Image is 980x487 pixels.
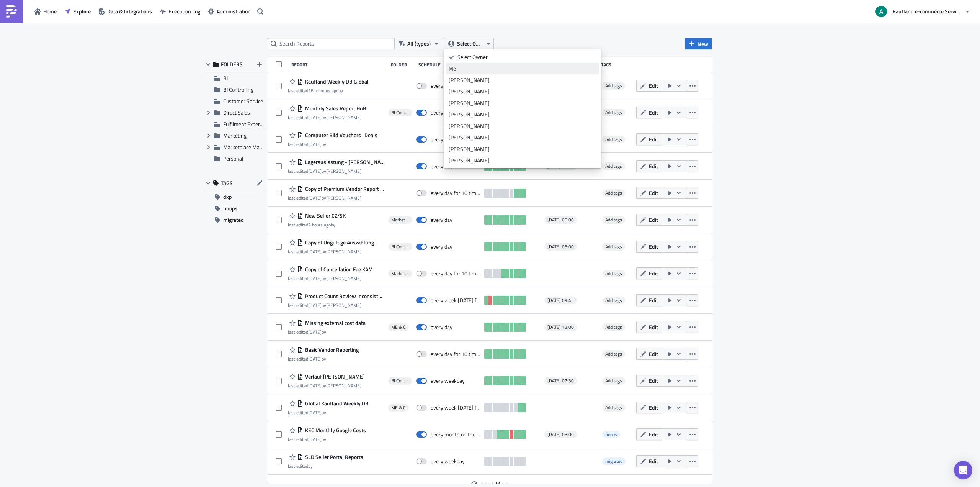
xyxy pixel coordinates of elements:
span: Add tags [605,297,622,304]
a: Explore [60,5,95,17]
time: 2025-07-21T06:36:22Z [308,355,322,362]
button: finops [203,203,266,214]
div: [PERSON_NAME] [449,88,596,95]
div: every week on Monday for 10 times [431,404,480,411]
time: 2025-06-16T13:22:00Z [308,382,322,389]
div: Schedule [418,62,482,67]
span: Add tags [602,243,625,251]
button: Edit [636,455,662,467]
time: 2025-07-14T07:07:07Z [308,248,322,255]
span: Marketplace Management [223,143,283,151]
img: Avatar [875,5,888,18]
div: last edited by [PERSON_NAME] [288,383,365,389]
span: Edit [649,162,658,170]
span: Lagerauslastung - BOE Slack [303,159,384,166]
div: every day for 10 times [431,190,480,197]
div: last edited by [PERSON_NAME] [288,195,384,201]
button: Edit [636,80,662,92]
span: dxp [223,191,232,203]
div: every day for 10 times [431,82,480,89]
span: Product Count Review Inconsistency on PDP [303,293,384,300]
span: Add tags [605,82,622,89]
input: Search Reports [268,38,394,49]
span: BI [223,74,228,82]
div: last edited by [288,141,377,147]
span: KEC Monthly Google Costs [303,427,366,434]
div: [PERSON_NAME] [449,122,596,130]
span: Edit [649,269,658,277]
div: [PERSON_NAME] [449,99,596,107]
button: Kaufland e-commerce Services GmbH & Co. KG [871,3,974,20]
span: Add tags [602,404,625,412]
div: every day [431,163,452,170]
span: [DATE] 08:00 [547,244,574,250]
span: FOLDERS [221,61,243,68]
div: last edited by [288,436,366,442]
span: Administration [217,7,251,15]
div: last edited by [PERSON_NAME] [288,302,384,308]
div: Tags [601,62,633,67]
time: 2025-06-10T11:35:22Z [308,436,322,443]
span: Add tags [605,243,622,250]
span: Personal [223,154,243,162]
button: Edit [636,214,662,226]
span: Copy of Ungültige Auszahlung [303,239,374,246]
span: Edit [649,296,658,304]
div: last edited by [288,88,369,93]
span: TAGS [221,180,233,187]
span: Customer Service [223,97,263,105]
span: Edit [649,350,658,358]
span: Basic Vendor Reporting [303,346,359,353]
span: Kaufland e-commerce Services GmbH & Co. KG [893,7,962,15]
span: finops [602,431,620,438]
span: [DATE] 12:00 [547,324,574,330]
span: BI Controlling [223,85,253,93]
span: Edit [649,403,658,412]
div: last edited by [PERSON_NAME] [288,275,373,281]
button: Edit [636,187,662,199]
span: Add tags [605,216,622,223]
div: [PERSON_NAME] [449,76,596,84]
time: 2025-08-11T09:36:23Z [308,221,331,228]
div: every week on Monday for 10 times [431,297,480,304]
span: Direct Sales [223,108,250,116]
span: Add tags [605,404,622,411]
span: Edit [649,189,658,197]
span: Fulfilment Experience [223,120,272,128]
span: New [697,40,708,48]
div: every month on the 5th [431,431,480,438]
span: migrated [605,457,622,465]
span: Home [43,7,57,15]
button: Select Owner [444,38,494,49]
div: [PERSON_NAME] [449,111,596,118]
span: Edit [649,377,658,385]
span: Edit [649,430,658,438]
span: Add tags [605,323,622,331]
time: 2025-06-27T12:27:17Z [308,302,322,309]
span: migrated [223,214,244,226]
span: Edit [649,135,658,143]
div: every day [431,243,452,250]
span: Kaufland Weekly DB Global [303,78,369,85]
span: Execution Log [168,7,200,15]
span: finops [223,203,238,214]
div: every day [431,324,452,331]
span: [DATE] 08:00 [547,431,574,438]
span: Copy of Premium Vendor Report - Direct Sales [303,185,384,192]
span: ME & C [391,324,406,330]
span: Add tags [602,323,625,331]
span: Add tags [605,189,622,197]
div: Me [449,65,596,72]
span: Add tags [605,350,622,357]
button: Edit [636,428,662,440]
div: Open Intercom Messenger [954,461,972,479]
time: 2025-07-10T07:51:34Z [308,328,322,336]
div: last edited by [PERSON_NAME] [288,168,384,174]
div: last edited by [PERSON_NAME] [288,115,366,120]
span: BI Controlling [391,378,409,384]
button: Edit [636,160,662,172]
button: dxp [203,191,266,203]
time: 2025-07-24T10:00:04Z [308,141,322,148]
span: Edit [649,457,658,465]
button: All (types) [394,38,444,49]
